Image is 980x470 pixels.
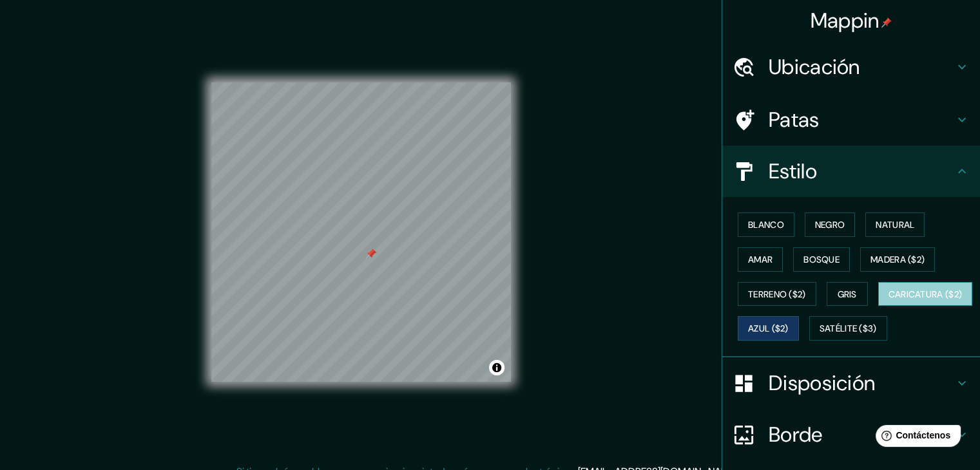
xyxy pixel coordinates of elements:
div: Borde [722,409,980,460]
button: Madera ($2) [860,247,935,272]
font: Blanco [748,219,784,230]
button: Azul ($2) [738,316,799,341]
font: Madera ($2) [870,254,925,265]
button: Negro [805,212,856,237]
canvas: Mapa [211,82,511,382]
button: Blanco [738,212,794,237]
div: Ubicación [722,41,980,93]
button: Terreno ($2) [738,282,816,306]
font: Amar [748,254,773,265]
font: Natural [876,219,914,230]
font: Disposición [769,370,875,397]
button: Satélite ($3) [809,316,887,341]
button: Caricatura ($2) [878,282,973,306]
div: Patas [722,94,980,146]
font: Terreno ($2) [748,288,806,300]
button: Amar [738,247,783,272]
iframe: Lanzador de widgets de ayuda [865,420,966,456]
button: Gris [827,282,868,306]
font: Estilo [769,158,817,185]
font: Borde [769,421,823,448]
button: Activar o desactivar atribución [489,360,504,375]
font: Ubicación [769,53,860,80]
font: Azul ($2) [748,323,789,335]
img: pin-icon.png [881,17,892,28]
button: Natural [865,212,925,237]
font: Satélite ($3) [820,323,877,335]
font: Caricatura ($2) [889,288,963,300]
font: Bosque [803,254,840,265]
font: Gris [838,288,857,300]
button: Bosque [793,247,850,272]
font: Patas [769,106,820,133]
div: Disposición [722,357,980,409]
div: Estilo [722,146,980,197]
font: Negro [815,219,845,230]
font: Mappin [811,7,879,34]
